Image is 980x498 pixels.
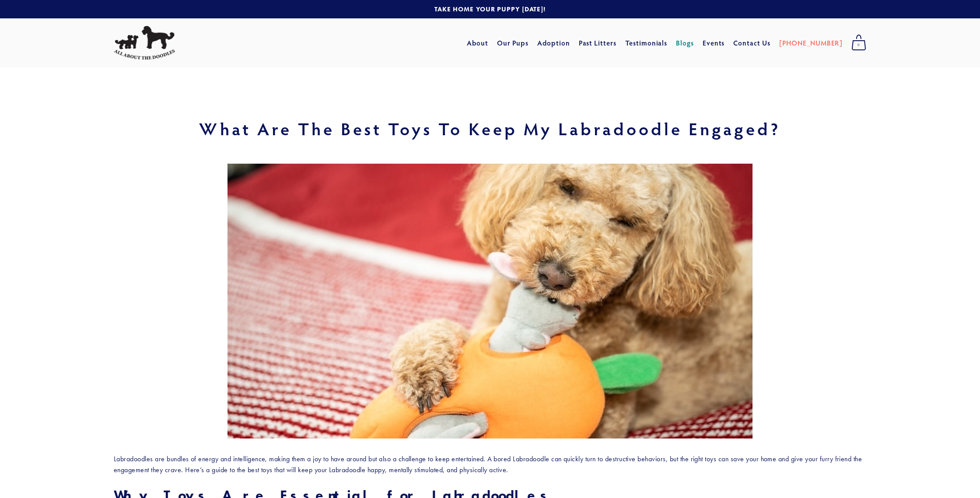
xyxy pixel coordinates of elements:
p: Labradoodles are bundles of energy and intelligence, making them a joy to have around but also a ... [114,453,866,476]
span: 0 [851,39,866,51]
a: Our Pups [497,35,529,51]
img: All About The Doodles [114,26,175,60]
h1: What Are the Best Toys to Keep My Labradoodle Engaged? [114,120,866,137]
a: Past Litters [579,38,617,47]
a: About [467,35,488,51]
a: Adoption [537,35,570,51]
a: [PHONE_NUMBER] [779,35,843,51]
a: Contact Us [733,35,770,51]
a: Testimonials [625,35,668,51]
a: 0 items in cart [847,32,871,54]
a: Events [703,35,725,51]
a: Blogs [676,35,694,51]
